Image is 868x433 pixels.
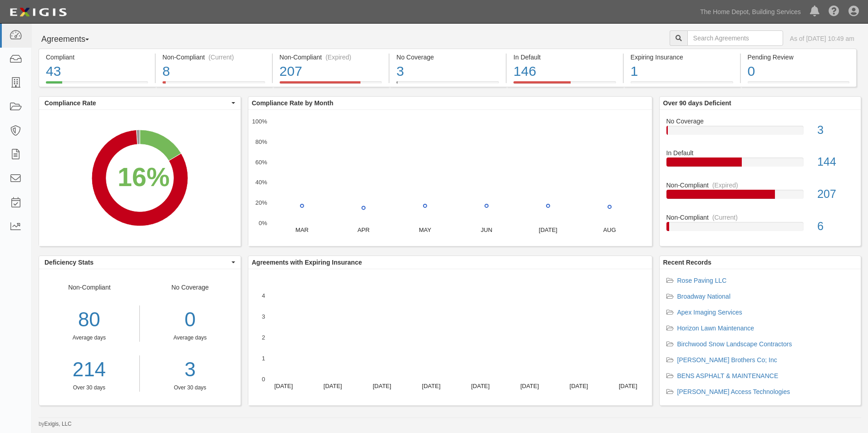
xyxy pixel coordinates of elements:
text: [DATE] [323,383,342,389]
text: 40% [255,179,267,186]
div: 8 [163,62,265,81]
a: Expiring Insurance1 [624,81,740,89]
a: 3 [147,355,234,384]
svg: A chart. [248,269,652,405]
a: [PERSON_NAME] Brothers Co; Inc [677,356,777,364]
text: [DATE] [618,383,637,389]
a: In Default144 [666,148,854,181]
text: [DATE] [520,383,539,389]
a: Broadway National [677,293,731,300]
div: Non-Compliant [39,283,140,392]
text: JUN [481,226,492,233]
button: Agreements [39,30,107,49]
div: No Coverage [140,283,241,392]
div: Expiring Insurance [631,53,733,62]
div: Over 30 days [39,384,139,392]
text: [DATE] [422,383,440,389]
a: Pending Review0 [741,81,857,89]
div: (Expired) [712,181,738,190]
a: Non-Compliant(Expired)207 [273,81,389,89]
div: 1 [631,62,733,81]
text: AUG [603,226,616,233]
b: Compliance Rate by Month [252,99,334,107]
a: 214 [39,355,139,384]
span: Compliance Rate [44,98,229,108]
input: Search Agreements [687,30,783,46]
svg: A chart. [248,110,652,246]
a: Exigis, LLC [44,421,72,427]
text: 2 [261,334,265,341]
div: Non-Compliant (Current) [163,53,265,62]
div: No Coverage [660,117,861,126]
a: Non-Compliant(Expired)207 [666,181,854,213]
div: Over 30 days [147,384,234,392]
b: Agreements with Expiring Insurance [252,259,362,266]
div: Average days [147,334,234,342]
a: Rose Paving LLC [677,277,727,284]
text: 0 [261,376,265,383]
a: In Default146 [507,81,623,89]
div: 80 [39,305,139,334]
div: (Current) [208,53,234,62]
b: Over 90 days Deficient [663,99,731,107]
a: Apex Imaging Services [677,309,742,316]
i: Help Center - Complianz [829,6,839,17]
text: 80% [255,138,267,145]
div: Compliant [46,53,148,62]
a: No Coverage3 [666,117,854,149]
div: (Current) [712,213,738,222]
div: 0 [748,62,850,81]
div: 3 [810,122,861,138]
a: Non-Compliant(Current)8 [156,81,272,89]
div: (Expired) [325,53,351,62]
div: 144 [810,154,861,170]
div: 6 [810,218,861,235]
div: 16% [118,159,170,196]
text: 0% [258,220,267,226]
div: Average days [39,334,139,342]
div: 207 [810,186,861,202]
text: [DATE] [569,383,588,389]
text: 4 [261,292,265,299]
small: by [39,420,72,428]
text: [DATE] [372,383,391,389]
a: Non-Compliant(Current)6 [666,213,854,238]
a: BENS ASPHALT & MAINTENANCE [677,372,779,379]
a: Birchwood Snow Landscape Contractors [677,340,792,348]
div: 43 [46,62,148,81]
div: Non-Compliant [660,181,861,190]
a: [PERSON_NAME] Access Technologies [677,388,790,395]
a: Compliant43 [39,81,155,89]
div: In Default [660,148,861,157]
text: 1 [261,355,265,362]
text: 60% [255,158,267,165]
a: No Coverage3 [390,81,506,89]
svg: A chart. [39,110,241,246]
text: 20% [255,199,267,206]
text: MAR [295,226,308,233]
span: Deficiency Stats [44,258,229,267]
img: logo-5460c22ac91f19d4615b14bd174203de0afe785f0fc80cf4dbbc73dc1793850b.png [7,4,69,20]
a: Horizon Lawn Maintenance [677,325,755,332]
div: 3 [396,62,499,81]
text: 100% [252,118,267,125]
div: Non-Compliant (Expired) [280,53,382,62]
text: [DATE] [471,383,489,389]
div: Pending Review [748,53,850,62]
div: 207 [280,62,382,81]
button: Deficiency Stats [39,256,241,269]
text: 3 [261,313,265,320]
div: In Default [513,53,616,62]
text: APR [357,226,370,233]
text: MAY [419,226,431,233]
b: Recent Records [663,259,712,266]
div: As of [DATE] 10:49 am [790,34,854,43]
text: [DATE] [274,383,293,389]
button: Compliance Rate [39,97,241,109]
text: [DATE] [538,226,557,233]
